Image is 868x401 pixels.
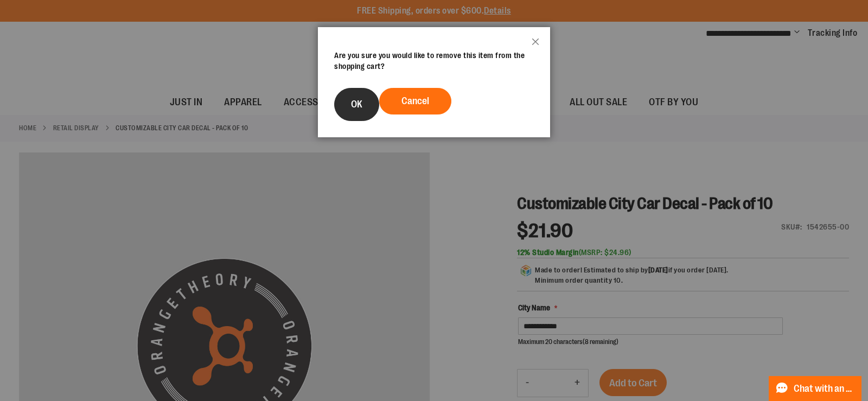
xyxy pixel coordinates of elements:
span: Cancel [401,96,429,106]
div: Are you sure you would like to remove this item from the shopping cart? [334,50,534,72]
button: OK [334,88,379,121]
span: OK [351,99,362,110]
button: Chat with an Expert [769,376,862,401]
button: Cancel [379,88,451,114]
span: Chat with an Expert [794,384,855,394]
